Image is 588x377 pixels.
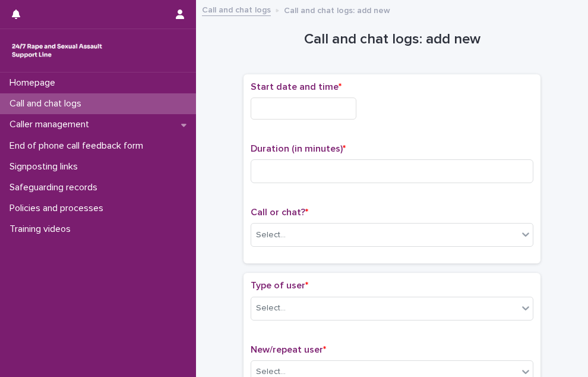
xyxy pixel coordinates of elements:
[5,203,113,214] p: Policies and processes
[10,39,105,62] img: rhQMoQhaT3yELyF149Cw
[251,208,308,217] span: Call or chat?
[256,229,286,241] div: Select...
[244,31,540,48] h1: Call and chat logs: add new
[202,2,271,16] a: Call and chat logs
[284,3,390,16] p: Call and chat logs: add new
[251,345,326,354] span: New/repeat user
[5,98,91,109] p: Call and chat logs
[5,77,65,89] p: Homepage
[251,281,308,290] span: Type of user
[5,224,80,235] p: Training videos
[251,144,346,153] span: Duration (in minutes)
[5,140,153,152] p: End of phone call feedback form
[251,82,342,92] span: Start date and time
[5,161,87,172] p: Signposting links
[256,302,286,315] div: Select...
[5,119,99,130] p: Caller management
[5,182,107,193] p: Safeguarding records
